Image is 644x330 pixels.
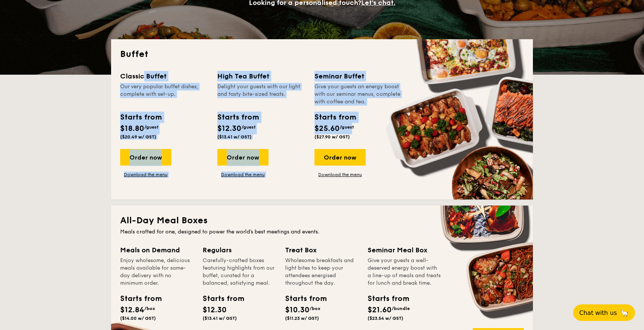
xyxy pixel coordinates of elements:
[620,309,629,317] span: 🦙
[314,83,403,106] div: Give your guests an energy boost with our seminar menus, complete with coffee and tea.
[285,293,319,304] div: Starts from
[120,124,144,133] span: $18.80
[241,124,256,130] span: /guest
[314,112,356,123] div: Starts from
[368,305,392,315] span: $21.60
[120,293,154,304] div: Starts from
[285,245,359,255] div: Treat Box
[120,245,194,255] div: Meals on Demand
[120,257,194,287] div: Enjoy wholesome, delicious meals available for same-day delivery with no minimum order.
[217,112,258,123] div: Starts from
[217,149,269,166] div: Order now
[314,134,350,140] span: ($27.90 w/ GST)
[314,149,366,166] div: Order now
[573,304,635,321] button: Chat with us🦙
[579,309,617,316] span: Chat with us
[314,124,340,133] span: $25.60
[368,245,441,255] div: Seminar Meal Box
[120,316,156,321] span: ($14.00 w/ GST)
[217,71,305,81] div: High Tea Buffet
[314,172,366,178] a: Download the menu
[285,257,359,287] div: Wholesome breakfasts and light bites to keep your attendees energised throughout the day.
[217,134,252,140] span: ($13.41 w/ GST)
[310,306,320,311] span: /box
[203,305,227,315] span: $12.30
[314,71,403,81] div: Seminar Buffet
[203,293,237,304] div: Starts from
[144,306,155,311] span: /box
[120,112,161,123] div: Starts from
[285,305,310,315] span: $10.30
[120,215,524,227] h2: All-Day Meal Boxes
[203,316,237,321] span: ($13.41 w/ GST)
[392,306,410,311] span: /bundle
[340,124,354,130] span: /guest
[217,83,305,106] div: Delight your guests with our light and tasty bite-sized treats.
[203,257,276,287] div: Carefully-crafted boxes featuring highlights from our buffet, curated for a balanced, satisfying ...
[120,83,208,106] div: Our very popular buffet dishes, complete with set-up.
[120,48,524,60] h2: Buffet
[368,293,401,304] div: Starts from
[217,124,241,133] span: $12.30
[120,71,208,81] div: Classic Buffet
[120,172,171,178] a: Download the menu
[120,149,171,166] div: Order now
[120,134,156,140] span: ($20.49 w/ GST)
[120,228,524,236] div: Meals crafted for one, designed to power the world's best meetings and events.
[217,172,269,178] a: Download the menu
[144,124,159,130] span: /guest
[120,305,144,315] span: $12.84
[285,316,319,321] span: ($11.23 w/ GST)
[368,257,441,287] div: Give your guests a well-deserved energy boost with a line-up of meals and treats for lunch and br...
[203,245,276,255] div: Regulars
[368,316,403,321] span: ($23.54 w/ GST)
